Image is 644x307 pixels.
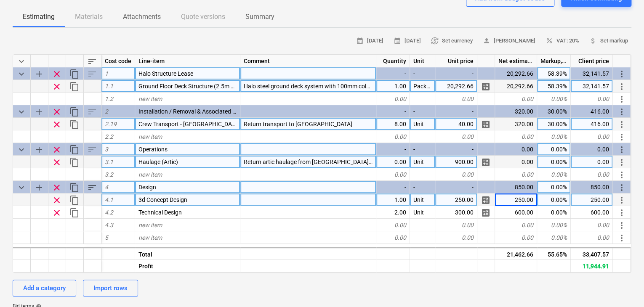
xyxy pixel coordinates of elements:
[52,208,62,218] span: Remove row
[376,130,410,143] div: 0.00
[537,206,571,219] div: 0.00%
[546,36,579,46] span: VAT: 20%
[571,93,613,105] div: 0.00
[410,105,435,118] div: -
[23,12,55,22] p: Estimating
[105,108,108,115] span: 2
[428,34,476,48] button: Set currency
[537,143,571,156] div: 0.00%
[105,121,117,127] span: 2.19
[105,222,113,228] span: 4.3
[571,143,613,156] div: 0.00
[69,69,80,79] span: Duplicate category
[589,37,597,45] span: attach_money
[571,118,613,130] div: 416.00
[481,208,491,218] span: Manage detailed breakdown for the row
[23,283,66,294] div: Add a category
[483,37,490,45] span: person
[495,219,537,231] div: 0.00
[69,157,80,167] span: Duplicate row
[435,168,477,181] div: 0.00
[617,195,627,205] span: More actions
[138,83,357,90] span: Ground Floor Deck Structure (2.5m Grid) - Includes 21mm Phenolic Plywood flooring
[435,219,477,231] div: 0.00
[353,34,387,48] button: [DATE]
[390,34,424,48] button: [DATE]
[537,181,571,193] div: 0.00%
[16,56,27,66] span: Collapse all categories
[431,37,439,45] span: currency_exchange
[394,37,401,45] span: calendar_month
[93,283,128,294] div: Import rows
[105,70,108,77] span: 1
[617,183,627,193] span: More actions
[571,156,613,168] div: 0.00
[589,36,628,46] span: Set markup
[617,170,627,180] span: More actions
[376,143,410,156] div: -
[16,69,27,79] span: Collapse category
[69,107,80,117] span: Duplicate category
[105,146,108,153] span: 3
[495,55,537,67] div: Net estimated cost
[617,157,627,167] span: More actions
[410,206,435,219] div: Unit
[571,168,613,181] div: 0.00
[495,80,537,93] div: 20,292.66
[495,231,537,244] div: 0.00
[34,69,44,79] span: Add sub category to row
[138,108,247,115] span: Installation / Removal & Associated Costs
[435,80,477,93] div: 20,292.66
[537,80,571,93] div: 58.39%
[495,118,537,130] div: 320.00
[376,105,410,118] div: -
[245,12,274,22] p: Summary
[410,156,435,168] div: Unit
[410,55,435,67] div: Unit
[138,171,162,178] span: new item
[495,168,537,181] div: 0.00
[16,145,27,155] span: Collapse category
[571,260,613,273] div: 11,944.91
[435,118,477,130] div: 40.00
[537,247,571,260] div: 55.65%
[617,119,627,130] span: More actions
[376,93,410,105] div: 0.00
[105,133,113,140] span: 2.2
[537,67,571,80] div: 58.39%
[602,267,644,307] iframe: Chat Widget
[376,118,410,130] div: 8.00
[83,280,138,296] button: Import rows
[435,156,477,168] div: 900.00
[537,219,571,231] div: 0.00%
[138,184,156,191] span: Design
[495,67,537,80] div: 20,292.66
[138,196,187,203] span: 3d Concept Design
[537,193,571,206] div: 0.00%
[617,220,627,230] span: More actions
[34,107,44,117] span: Add sub category to row
[376,168,410,181] div: 0.00
[52,107,62,117] span: Remove row
[410,193,435,206] div: Unit
[435,193,477,206] div: 250.00
[617,69,627,79] span: More actions
[52,145,62,155] span: Remove row
[244,121,352,127] span: Return transport to Croydon
[410,67,435,80] div: -
[138,209,182,216] span: Technical Design
[394,36,421,46] span: [DATE]
[135,55,240,67] div: Line-item
[52,183,62,193] span: Remove row
[537,130,571,143] div: 0.00%
[495,143,537,156] div: 0.00
[481,195,491,205] span: Manage detailed breakdown for the row
[52,195,62,205] span: Remove row
[138,222,162,228] span: new item
[435,181,477,193] div: -
[571,105,613,118] div: 416.00
[617,145,627,155] span: More actions
[495,156,537,168] div: 0.00
[537,118,571,130] div: 30.00%
[16,183,27,193] span: Collapse category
